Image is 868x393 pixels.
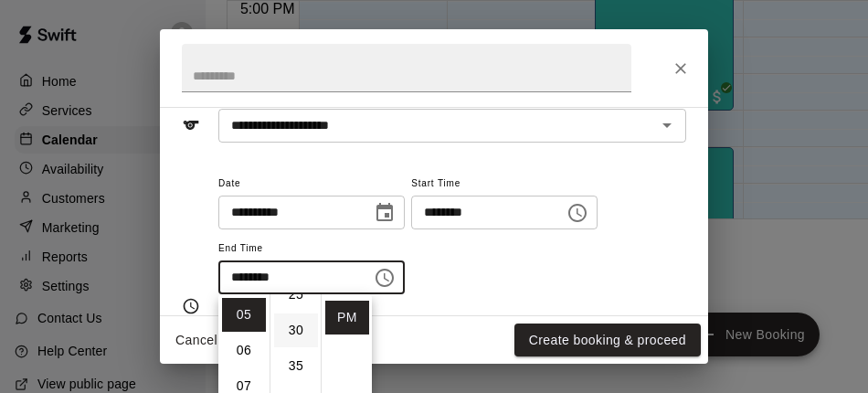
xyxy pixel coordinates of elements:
li: 35 minutes [274,349,318,383]
li: 30 minutes [274,313,318,347]
button: Choose time, selected time is 4:30 PM [559,195,596,231]
button: Create booking & proceed [514,324,701,357]
button: Cancel [167,324,226,357]
span: Start Time [411,172,598,196]
span: End Time [218,237,405,261]
li: 5 hours [222,298,266,332]
svg: Service [182,116,200,134]
span: Date [218,172,405,196]
button: Close [664,52,697,85]
button: Choose time, selected time is 5:15 PM [366,260,403,296]
li: 25 minutes [274,278,318,312]
svg: Timing [182,297,200,315]
button: Choose date, selected date is Sep 13, 2025 [366,195,403,231]
button: Open [654,112,680,138]
li: 6 hours [222,334,266,367]
li: PM [325,301,369,335]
